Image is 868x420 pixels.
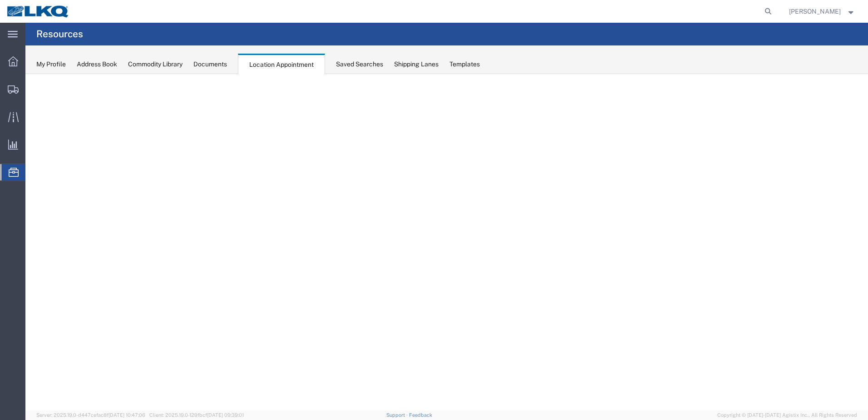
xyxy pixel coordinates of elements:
span: Copyright © [DATE]-[DATE] Agistix Inc., All Rights Reserved [717,411,857,419]
span: [DATE] 10:47:06 [108,412,145,418]
div: Commodity Library [128,60,182,69]
div: Location Appointment [238,54,325,75]
span: Adrienne Brown [789,6,841,16]
iframe: FS Legacy Container [25,74,868,410]
span: Server: 2025.19.0-d447cefac8f [36,412,145,418]
h4: Resources [36,23,83,45]
div: Shipping Lanes [394,60,439,69]
button: [PERSON_NAME] [789,6,856,17]
div: Documents [193,60,227,69]
a: Feedback [409,412,432,418]
div: My Profile [36,60,66,69]
img: logo [6,5,70,18]
span: Client: 2025.19.0-129fbcf [149,412,244,418]
a: Support [386,412,409,418]
span: [DATE] 09:39:01 [207,412,244,418]
div: Templates [449,60,480,69]
div: Address Book [77,60,117,69]
div: Saved Searches [336,60,383,69]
